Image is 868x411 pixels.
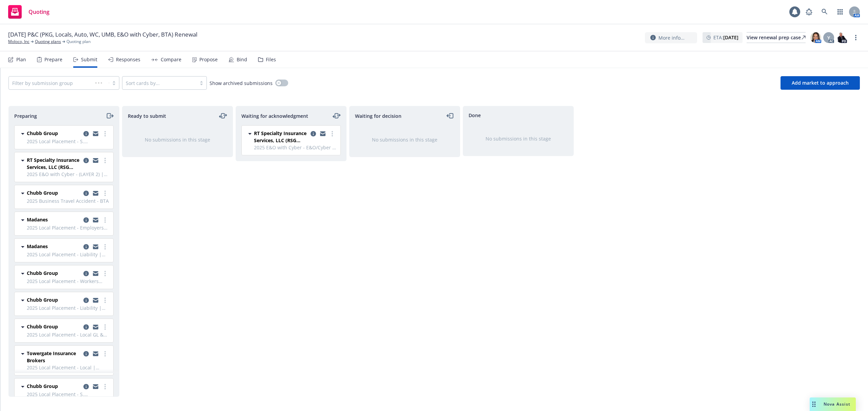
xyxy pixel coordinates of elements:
a: moveLeftRight [333,112,341,120]
span: RT Specialty Insurance Services, LLC (RSG Specialty, LLC) [254,130,308,144]
div: Prepare [44,57,62,62]
strong: [DATE] [723,34,738,41]
div: Plan [16,57,26,62]
a: more [101,323,109,331]
a: more [101,216,109,224]
a: copy logging email [82,243,90,251]
a: copy logging email [92,350,100,358]
span: Preparing [14,112,37,120]
span: 2025 Local Placement - Local | [GEOGRAPHIC_DATA] ([GEOGRAPHIC_DATA]) PROP [27,364,109,371]
a: more [852,34,860,42]
span: [DATE] P&C (PKG, Locals, Auto, WC, UMB, E&O with Cyber, BTA) Renewal [8,30,197,39]
a: copy logging email [309,130,317,138]
a: copy logging email [82,216,90,224]
a: View renewal prep case [747,32,806,43]
span: 2025 Local Placement - Liability | [GEOGRAPHIC_DATA] GL [27,304,109,311]
a: Quoting plans [35,39,61,45]
a: Switch app [833,5,847,19]
div: No submissions in this stage [474,135,563,142]
a: copy logging email [82,156,90,165]
span: Madanes [27,216,48,223]
a: copy logging email [92,383,100,391]
a: more [101,130,109,138]
a: more [328,130,336,138]
span: Waiting for decision [355,112,401,120]
span: Nova Assist [824,401,850,407]
a: Quoting [5,2,52,21]
a: copy logging email [92,296,100,304]
button: Add market to approach [781,76,860,90]
div: Compare [161,57,181,62]
span: ETA : [713,34,738,41]
a: copy logging email [92,156,100,165]
span: 2025 Local Placement - S. [GEOGRAPHIC_DATA] (GL) [27,138,109,145]
a: more [101,296,109,304]
span: Chubb Group [27,383,58,390]
a: copy logging email [82,189,90,197]
img: photo [836,32,847,43]
span: Add market to approach [792,80,849,86]
span: Quoting plan [66,39,91,45]
div: Propose [199,57,218,62]
a: copy logging email [92,243,100,251]
span: Chubb Group [27,189,58,196]
a: copy logging email [92,269,100,278]
button: Nova Assist [810,397,856,411]
div: Bind [237,57,247,62]
div: Files [266,57,276,62]
a: more [101,189,109,197]
a: copy logging email [82,383,90,391]
a: copy logging email [92,216,100,224]
button: More info... [645,32,697,43]
a: moveLeft [446,112,454,120]
span: Chubb Group [27,130,58,137]
a: copy logging email [92,323,100,331]
span: Y [827,34,830,41]
a: moveLeftRight [219,112,227,120]
a: copy logging email [92,189,100,197]
div: No submissions in this stage [360,136,449,143]
a: Moloco, Inc [8,39,29,45]
div: Drag to move [810,397,818,411]
a: more [101,156,109,165]
a: Search [818,5,831,19]
span: RT Specialty Insurance Services, LLC (RSG Specialty, LLC) [27,156,81,171]
span: 2025 Local Placement - Employers Liability | [GEOGRAPHIC_DATA] EL [27,224,109,231]
a: copy logging email [82,296,90,304]
a: moveRight [105,112,114,120]
span: Done [469,112,481,119]
span: 2025 Local Placement - S. [GEOGRAPHIC_DATA] ([GEOGRAPHIC_DATA]) [27,391,109,398]
div: View renewal prep case [747,33,806,43]
span: Towergate Insurance Brokers [27,350,81,364]
a: copy logging email [82,350,90,358]
span: 2025 E&O with Cyber - E&O/Cyber - Primary $5M [254,144,336,151]
span: Chubb Group [27,323,58,330]
span: Waiting for acknowledgment [241,112,308,120]
span: Madanes [27,243,48,250]
img: photo [810,32,821,43]
span: Show archived submissions [210,80,273,87]
span: Chubb Group [27,269,58,277]
a: more [101,383,109,391]
a: more [101,269,109,278]
span: 2025 Local Placement - Local GL & EL | [GEOGRAPHIC_DATA] ([GEOGRAPHIC_DATA]) GL and EL [27,331,109,338]
a: copy logging email [92,130,100,138]
div: No submissions in this stage [133,136,222,143]
span: 2025 E&O with Cyber - (LAYER 2) | Excess $5M x $10M [27,171,109,178]
span: Ready to submit [128,112,166,120]
a: copy logging email [82,323,90,331]
a: more [101,350,109,358]
a: copy logging email [82,269,90,278]
span: 2025 Business Travel Accident - BTA [27,197,109,204]
div: Responses [116,57,140,62]
a: copy logging email [82,130,90,138]
a: Report a Bug [802,5,816,19]
a: copy logging email [319,130,327,138]
span: 2025 Local Placement - Workers Compensation | [GEOGRAPHIC_DATA] WC [27,278,109,285]
div: Submit [81,57,97,62]
span: 2025 Local Placement - Liability | [GEOGRAPHIC_DATA] GL [27,251,109,258]
span: More info... [658,34,685,41]
span: Chubb Group [27,296,58,303]
a: more [101,243,109,251]
span: Quoting [28,9,50,15]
